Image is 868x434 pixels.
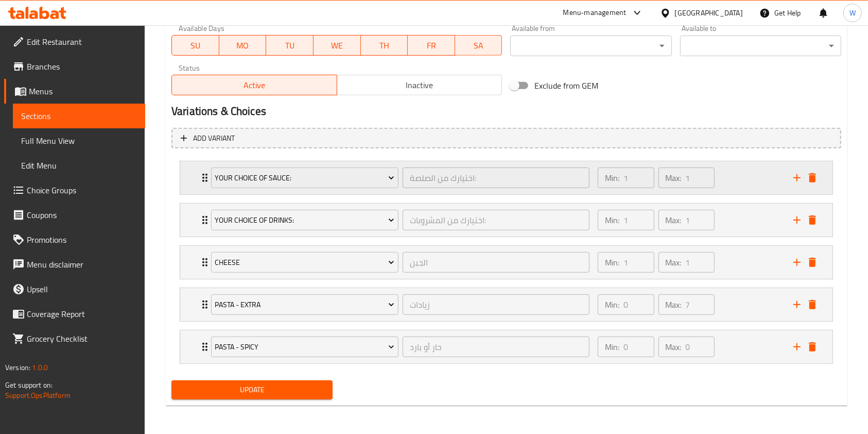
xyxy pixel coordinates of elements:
[171,104,841,119] h2: Variations & Choices
[805,297,820,312] button: delete
[171,35,219,56] button: SU
[27,209,137,221] span: Coupons
[605,298,619,311] p: Min:
[365,38,404,53] span: TH
[171,380,333,399] button: Update
[171,283,841,326] li: Expand
[666,214,682,226] p: Max:
[215,214,394,227] span: Your Choice Of Drinks:
[5,389,71,402] a: Support.OpsPlatform
[223,38,263,53] span: MO
[171,199,841,241] li: Expand
[32,361,48,374] span: 1.0.0
[27,233,137,246] span: Promotions
[5,378,53,392] span: Get support on:
[180,330,832,363] div: Expand
[13,128,145,153] a: Full Menu View
[361,35,408,56] button: TH
[534,79,598,92] span: Exclude from GEM
[805,212,820,228] button: delete
[266,35,314,56] button: TU
[180,383,324,396] span: Update
[193,132,235,145] span: Add variant
[211,252,398,273] button: Cheese
[563,7,627,19] div: Menu-management
[180,246,832,279] div: Expand
[412,38,451,53] span: FR
[849,7,856,19] span: W
[21,135,137,147] span: Full Menu View
[666,172,682,184] p: Max:
[211,168,398,188] button: Your Choice Of Sauce:
[4,29,145,54] a: Edit Restaurant
[27,184,137,196] span: Choice Groups
[789,170,805,186] button: add
[5,361,30,374] span: Version:
[211,294,398,315] button: Pasta - Extra
[666,298,682,311] p: Max:
[176,78,333,93] span: Active
[270,38,309,53] span: TU
[337,75,502,95] button: Inactive
[215,256,394,269] span: Cheese
[805,170,820,186] button: delete
[805,255,820,270] button: delete
[21,159,137,172] span: Edit Menu
[314,35,361,56] button: WE
[215,172,394,185] span: Your Choice Of Sauce:
[176,38,215,53] span: SU
[666,256,682,269] p: Max:
[13,104,145,128] a: Sections
[27,308,137,320] span: Coverage Report
[13,153,145,178] a: Edit Menu
[4,178,145,203] a: Choice Groups
[4,326,145,351] a: Grocery Checklist
[27,258,137,271] span: Menu disclaimer
[459,38,498,53] span: SA
[510,36,671,56] div: ​
[805,339,820,355] button: delete
[29,85,137,97] span: Menus
[605,256,619,269] p: Min:
[171,241,841,283] li: Expand
[4,252,145,277] a: Menu disclaimer
[318,38,357,53] span: WE
[27,60,137,73] span: Branches
[171,157,841,199] li: Expand
[789,339,805,355] button: add
[605,341,619,353] p: Min:
[180,161,832,194] div: Expand
[4,277,145,302] a: Upsell
[789,255,805,270] button: add
[211,337,398,357] button: Pasta - Spicy
[666,341,682,353] p: Max:
[180,204,832,237] div: Expand
[211,210,398,230] button: Your Choice Of Drinks:
[4,54,145,79] a: Branches
[4,203,145,227] a: Coupons
[171,128,841,149] button: Add variant
[4,227,145,252] a: Promotions
[605,214,619,226] p: Min:
[605,172,619,184] p: Min:
[27,283,137,295] span: Upsell
[171,326,841,368] li: Expand
[789,297,805,312] button: add
[4,79,145,104] a: Menus
[215,298,394,311] span: Pasta - Extra
[675,7,743,19] div: [GEOGRAPHIC_DATA]
[680,36,841,56] div: ​
[215,341,394,354] span: Pasta - Spicy
[789,212,805,228] button: add
[408,35,455,56] button: FR
[4,302,145,326] a: Coverage Report
[180,288,832,321] div: Expand
[27,332,137,345] span: Grocery Checklist
[219,35,267,56] button: MO
[21,110,137,122] span: Sections
[171,75,337,95] button: Active
[27,36,137,48] span: Edit Restaurant
[341,78,498,93] span: Inactive
[455,35,502,56] button: SA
